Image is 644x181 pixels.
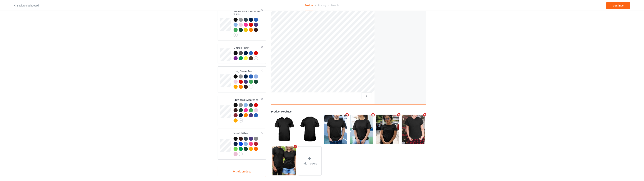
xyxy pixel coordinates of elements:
img: regular.jpg [272,115,296,144]
div: [DEMOGRAPHIC_DATA] T-Shirt [218,6,266,40]
img: heather_texture.png [254,137,258,141]
div: Youth T-Shirt [218,129,266,160]
div: Crewneck Sweatshirt [234,98,261,122]
img: regular.jpg [402,115,425,144]
span: Add mockup [303,162,317,166]
img: svg+xml;base64,PD94bWwgdmVyc2lvbj0iMS4wIiBlbmNvZGluZz0iVVRGLTgiPz4KPHN2ZyB3aWR0aD0iMjJweCIgaGVpZ2... [239,118,243,123]
div: V-Neck T-Shirt [218,43,266,64]
div: Add mockup [298,146,322,176]
div: Continue [606,2,630,9]
div: Youth T-Shirt [234,132,261,156]
img: regular.jpg [298,115,321,144]
div: Long Sleeve Tee [234,69,261,89]
a: Back to dashboard [13,4,39,7]
div: Long Sleeve Tee [218,66,266,92]
img: regular.jpg [376,115,399,144]
i: Remove mockup [422,113,427,117]
div: Product Mockups [271,110,426,114]
img: regular.jpg [324,115,347,144]
div: Details [331,0,339,11]
div: Crewneck Sweatshirt [218,95,266,126]
div: Add product [218,166,266,177]
img: svg+xml;base64,PD94bWwgdmVyc2lvbj0iMS4wIiBlbmNvZGluZz0iVVRGLTgiPz4KPHN2ZyB3aWR0aD0iMjJweCIgaGVpZ2... [249,85,253,89]
img: svg+xml;base64,PD94bWwgdmVyc2lvbj0iMS4wIiBlbmNvZGluZz0iVVRGLTgiPz4KPHN2ZyB3aWR0aD0iMjJweCIgaGVpZ2... [254,56,258,60]
div: Pricing [318,0,326,11]
i: Remove mockup [397,113,401,117]
i: Remove mockup [345,113,350,117]
div: [DEMOGRAPHIC_DATA] T-Shirt [234,9,261,36]
img: regular.jpg [350,115,373,144]
div: Design [305,0,313,11]
img: svg+xml;base64,PD94bWwgdmVyc2lvbj0iMS4wIiBlbmNvZGluZz0iVVRGLTgiPz4KPHN2ZyB3aWR0aD0iMjJweCIgaGVpZ2... [239,152,243,156]
img: svg+xml;base64,PD94bWwgdmVyc2lvbj0iMS4wIiBlbmNvZGluZz0iVVRGLTgiPz4KPHN2ZyB3aWR0aD0iMjJweCIgaGVpZ2... [234,33,238,37]
img: regular.jpg [272,146,296,175]
div: V-Neck T-Shirt [234,46,261,60]
i: Remove mockup [371,113,375,117]
i: Remove mockup [293,145,298,149]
